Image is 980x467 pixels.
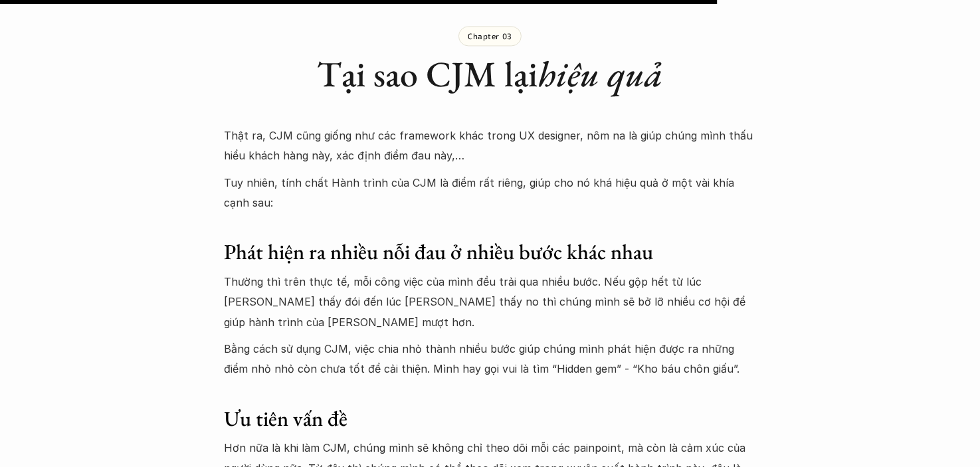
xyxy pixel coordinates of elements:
[225,406,756,431] h3: Ưu tiên vấn đề
[538,50,663,97] em: hiệu quả
[468,31,512,41] p: Chapter 03
[225,52,756,96] h1: Tại sao CJM lại
[225,339,756,379] p: Bằng cách sử dụng CJM, việc chia nhỏ thành nhiều bước giúp chúng mình phát hiện được ra những điể...
[225,126,756,166] p: Thật ra, CJM cũng giống như các framework khác trong UX designer, nôm na là giúp chúng mình thấu ...
[225,173,756,213] p: Tuy nhiên, tính chất Hành trình của CJM là điểm rất riêng, giúp cho nó khá hiệu quả ở một vài khí...
[225,239,756,264] h3: Phát hiện ra nhiều nỗi đau ở nhiều bước khác nhau
[225,272,756,332] p: Thường thì trên thực tế, mỗi công việc của mình đều trải qua nhiều bước. Nếu gộp hết từ lúc [PERS...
